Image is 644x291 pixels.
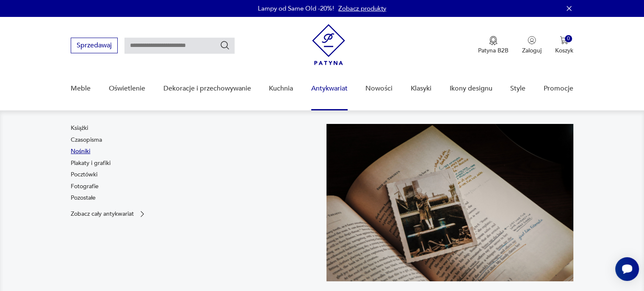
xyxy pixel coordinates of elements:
a: Style [510,72,525,105]
a: Sprzedawaj [71,43,118,49]
div: 0 [565,35,572,42]
a: Zobacz produkty [338,4,386,13]
iframe: Smartsupp widget button [615,257,639,281]
a: Promocje [544,72,573,105]
p: Zaloguj [522,47,542,55]
a: Dekoracje i przechowywanie [163,72,251,105]
a: Klasyki [411,72,431,105]
p: Zobacz cały antykwariat [71,211,134,217]
button: Sprzedawaj [71,38,118,53]
a: Plakaty i grafiki [71,159,111,167]
a: Czasopisma [71,136,102,144]
p: Lampy od Same Old -20%! [258,4,334,13]
a: Fotografie [71,182,99,191]
img: Ikona koszyka [560,36,568,44]
button: 0Koszyk [555,36,573,55]
a: Ikona medaluPatyna B2B [478,36,509,55]
a: Antykwariat [311,72,348,105]
a: Oświetlenie [109,72,145,105]
a: Nowości [365,72,392,105]
a: Kuchnia [269,72,293,105]
p: Koszyk [555,47,573,55]
img: c8a9187830f37f141118a59c8d49ce82.jpg [326,124,573,281]
a: Zobacz cały antykwariat [71,210,146,218]
a: Ikony designu [449,72,492,105]
a: Nośniki [71,147,90,156]
button: Patyna B2B [478,36,509,55]
button: Zaloguj [522,36,542,55]
img: Ikonka użytkownika [528,36,536,44]
img: Ikona medalu [489,36,498,45]
a: Pozostałe [71,194,96,202]
p: Patyna B2B [478,47,509,55]
a: Książki [71,124,88,132]
a: Pocztówki [71,170,97,179]
img: Patyna - sklep z meblami i dekoracjami vintage [312,24,345,65]
a: Meble [71,72,91,105]
button: Szukaj [220,40,230,50]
